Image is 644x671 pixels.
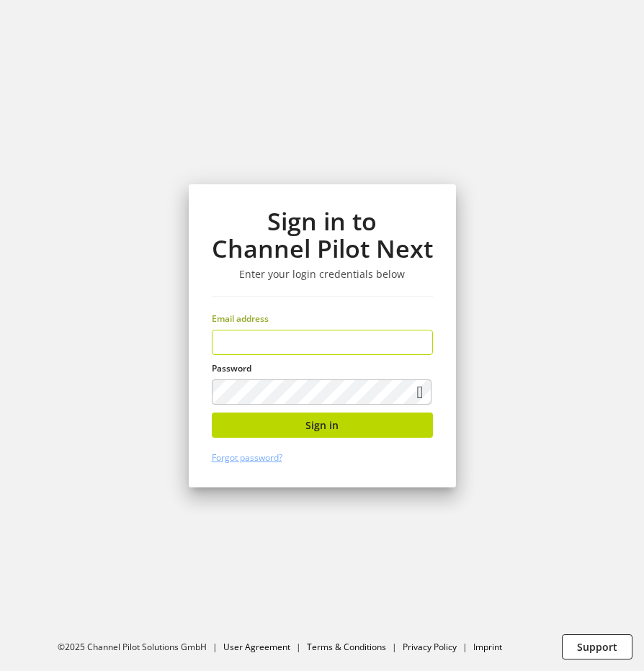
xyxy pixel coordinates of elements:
li: ©2025 Channel Pilot Solutions GmbH [58,641,223,654]
span: Email address [212,312,269,325]
a: Forgot password? [212,451,282,464]
a: Imprint [473,641,502,653]
span: Support [577,639,617,654]
h1: Sign in to Channel Pilot Next [212,207,433,263]
span: Sign in [305,418,339,433]
button: Sign in [212,413,433,438]
span: Password [212,362,251,374]
button: Support [562,634,632,659]
a: Terms & Conditions [307,641,386,653]
a: Privacy Policy [403,641,457,653]
a: User Agreement [223,641,290,653]
h3: Enter your login credentials below [212,268,433,281]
